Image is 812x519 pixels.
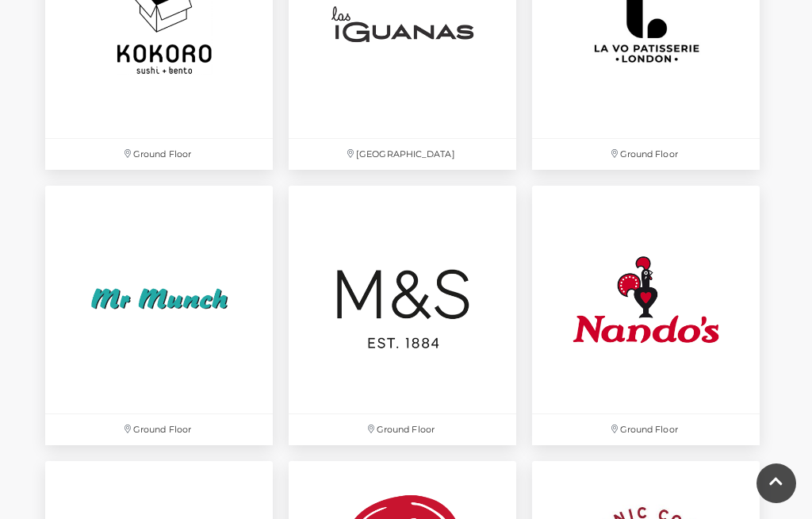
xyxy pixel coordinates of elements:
p: Ground Floor [532,139,760,170]
p: Ground Floor [45,414,273,445]
p: Ground Floor [532,414,760,445]
p: Ground Floor [289,414,516,445]
p: Ground Floor [45,139,273,170]
a: Ground Floor [281,178,524,453]
a: Ground Floor [524,178,768,453]
p: [GEOGRAPHIC_DATA] [289,139,516,170]
a: Ground Floor [37,178,281,453]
